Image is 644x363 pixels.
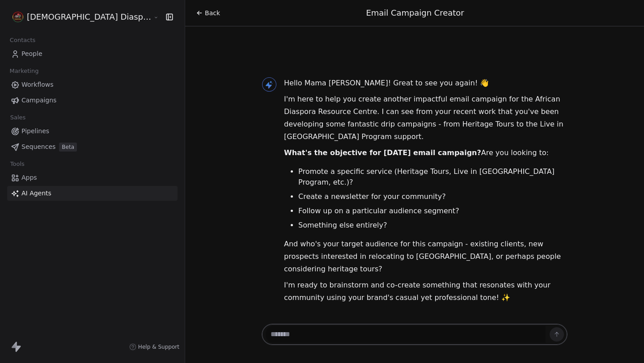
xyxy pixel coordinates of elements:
p: Hello Mama [PERSON_NAME]! Great to see you again! 👋 [284,77,568,89]
li: Promote a specific service (Heritage Tours, Live in [GEOGRAPHIC_DATA] Program, etc.)? [298,166,568,188]
span: AI Agents [21,189,51,198]
span: Contacts [6,34,39,47]
a: Workflows [7,77,178,92]
a: Help & Support [129,343,179,350]
span: Tools [6,157,28,171]
p: And who's your target audience for this campaign - existing clients, new prospects interested in ... [284,238,568,275]
span: Back [205,8,220,17]
img: AFRICAN%20DIASPORA%20GRP.%20RES.%20CENT.%20LOGO%20-2%20PROFILE-02-02-1.png [13,12,23,22]
span: Workflows [21,80,54,89]
li: Something else entirely? [298,220,568,231]
span: Marketing [6,64,42,78]
p: I'm here to help you create another impactful email campaign for the African Diaspora Resource Ce... [284,93,568,143]
li: Create a newsletter for your community? [298,191,568,202]
span: Sequences [21,142,55,152]
p: Are you looking to: [284,147,568,159]
span: People [21,49,42,59]
span: Campaigns [21,96,56,105]
a: People [7,46,178,61]
a: AI Agents [7,186,178,201]
a: Pipelines [7,124,178,139]
strong: What's the objective for [DATE] email campaign? [284,148,481,157]
span: Pipelines [21,127,49,136]
a: SequencesBeta [7,139,178,154]
span: Help & Support [138,343,179,350]
span: Sales [6,111,30,124]
span: [DEMOGRAPHIC_DATA] Diaspora Resource Centre [27,11,151,23]
span: Beta [59,143,77,152]
a: Apps [7,170,178,185]
button: [DEMOGRAPHIC_DATA] Diaspora Resource Centre [11,9,147,25]
a: Campaigns [7,93,178,108]
span: Email Campaign Creator [366,8,464,17]
li: Follow up on a particular audience segment? [298,206,568,216]
p: I'm ready to brainstorm and co-create something that resonates with your community using your bra... [284,279,568,304]
span: Apps [21,173,37,182]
